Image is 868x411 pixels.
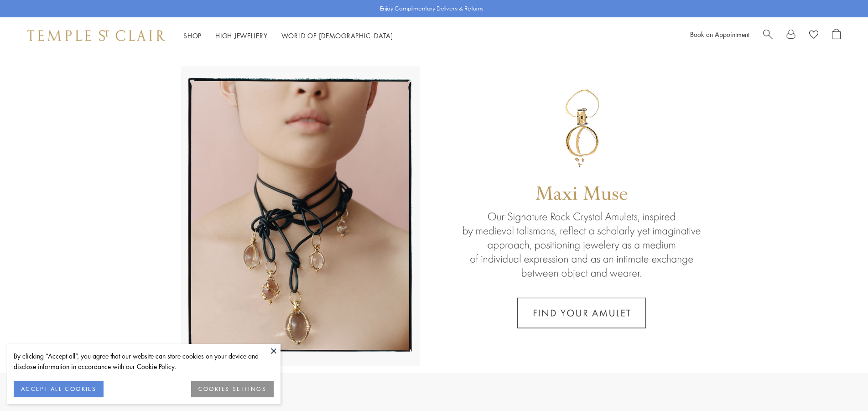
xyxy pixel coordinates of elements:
[14,381,104,397] button: ACCEPT ALL COOKIES
[27,30,165,41] img: Temple St. Clair
[183,30,393,42] nav: Main navigation
[215,31,268,40] a: High JewelleryHigh Jewellery
[380,4,483,13] p: Enjoy Complimentary Delivery & Returns
[191,381,274,397] button: COOKIES SETTINGS
[809,29,818,42] a: View Wishlist
[822,368,859,402] iframe: Gorgias live chat messenger
[281,31,393,40] a: World of [DEMOGRAPHIC_DATA]World of [DEMOGRAPHIC_DATA]
[14,351,274,372] div: By clicking “Accept all”, you agree that our website can store cookies on your device and disclos...
[183,31,202,40] a: ShopShop
[763,29,773,42] a: Search
[832,29,841,42] a: Open Shopping Bag
[690,30,749,39] a: Book an Appointment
